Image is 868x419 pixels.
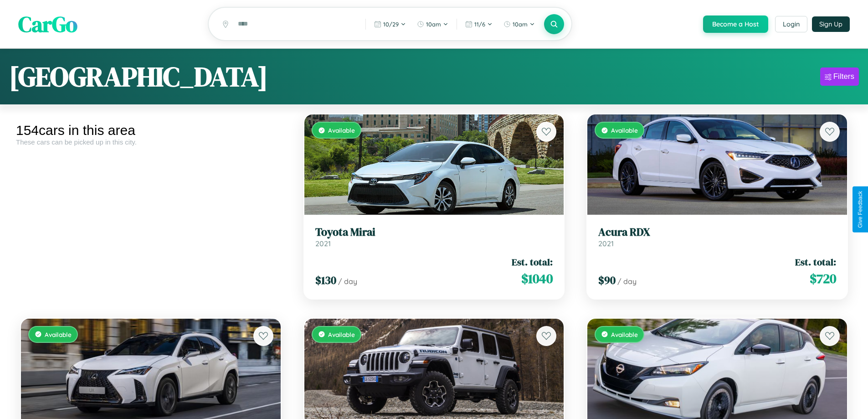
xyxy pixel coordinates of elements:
button: Login [775,16,807,32]
span: Available [328,331,355,338]
div: 154 cars in this area [16,123,286,138]
span: CarGo [18,9,77,39]
span: $ 1040 [521,269,553,288]
span: Available [45,331,72,338]
span: $ 720 [810,269,836,288]
a: Toyota Mirai2021 [315,226,553,248]
span: $ 90 [598,273,616,288]
span: 10am [426,21,441,28]
div: These cars can be picked up in this city. [16,138,286,146]
h3: Acura RDX [598,226,836,239]
span: / day [338,277,357,286]
span: 2021 [315,239,331,248]
button: Filters [820,67,859,86]
span: 2021 [598,239,614,248]
div: Filters [833,72,854,81]
h1: [GEOGRAPHIC_DATA] [9,58,268,95]
span: Est. total: [795,255,836,269]
span: 10 / 29 [383,21,399,28]
span: Available [328,126,355,134]
span: / day [617,277,637,286]
span: 11 / 6 [474,21,485,28]
button: 10am [499,17,539,31]
button: 10/29 [370,17,411,31]
button: 10am [412,17,453,31]
span: Est. total: [512,255,553,269]
span: $ 130 [315,273,336,288]
button: Sign Up [812,16,850,32]
h3: Toyota Mirai [315,226,553,239]
a: Acura RDX2021 [598,226,836,248]
span: Available [611,126,638,134]
div: Give Feedback [857,191,863,228]
span: 10am [513,21,528,28]
span: Available [611,331,638,338]
button: 11/6 [461,17,497,31]
button: Become a Host [703,16,768,33]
